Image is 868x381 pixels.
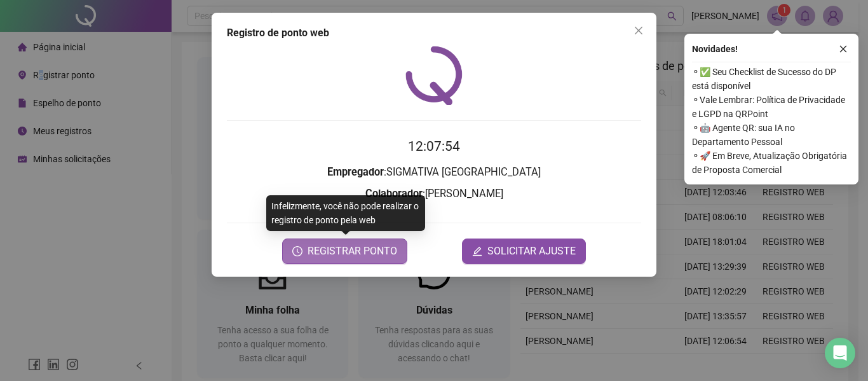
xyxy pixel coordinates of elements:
span: clock-circle [292,246,302,256]
span: edit [472,246,482,256]
span: ⚬ Vale Lembrar: Política de Privacidade e LGPD na QRPoint [692,93,851,121]
strong: Empregador [327,166,384,178]
span: REGISTRAR PONTO [308,244,397,259]
button: REGISTRAR PONTO [282,239,407,264]
button: editSOLICITAR AJUSTE [462,239,586,264]
h3: : SIGMATIVA [GEOGRAPHIC_DATA] [227,164,641,181]
span: Novidades ! [692,42,738,56]
span: ⚬ 🚀 Em Breve, Atualização Obrigatória de Proposta Comercial [692,149,851,177]
img: QRPoint [405,46,463,105]
span: close [634,25,644,36]
h3: : [PERSON_NAME] [227,186,641,202]
span: ⚬ ✅ Seu Checklist de Sucesso do DP está disponível [692,65,851,93]
span: SOLICITAR AJUSTE [487,244,576,259]
div: Registro de ponto web [227,25,641,41]
strong: Colaborador [365,188,423,200]
button: Close [628,20,649,41]
span: ⚬ 🤖 Agente QR: sua IA no Departamento Pessoal [692,121,851,149]
time: 12:07:54 [408,139,460,154]
div: Open Intercom Messenger [825,338,855,368]
div: Infelizmente, você não pode realizar o registro de ponto pela web [266,195,425,231]
span: close [839,45,848,53]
